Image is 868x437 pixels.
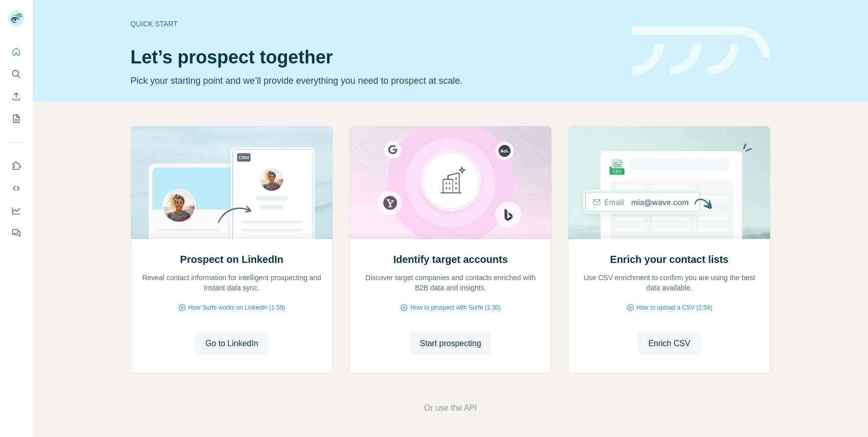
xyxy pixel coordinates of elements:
p: Reveal contact information for intelligent prospecting and instant data sync. [141,273,322,293]
h2: Enrich your contact lists [610,252,728,266]
span: Go to LinkedIn [205,338,258,350]
p: Discover target companies and contacts enriched with B2B data and insights. [360,273,541,293]
p: Pick your starting point and we’ll provide everything you need to prospect at scale. [130,74,620,88]
div: Quick start [130,19,620,29]
h2: Identify target accounts [393,252,508,266]
span: How Surfe works on LinkedIn (1:58) [188,303,285,312]
button: Enrich CSV [638,332,700,355]
img: Prospect on LinkedIn [130,126,333,239]
button: Quick start [8,43,24,61]
span: How to upload a CSV (2:59) [637,303,712,312]
button: My lists [8,110,24,128]
button: Use Surfe on LinkedIn [8,157,24,175]
span: Enrich CSV [648,338,690,350]
button: Or use the API [424,402,477,414]
button: Dashboard [8,201,24,220]
button: Feedback [8,224,24,242]
button: Search [8,65,24,83]
button: Start prospecting [410,332,491,355]
button: Enrich CSV [8,87,24,106]
span: Start prospecting [420,338,481,350]
img: Identify target accounts [349,126,552,239]
button: Go to LinkedIn [195,332,268,355]
img: Enrich your contact lists [568,126,771,239]
h2: Prospect on LinkedIn [180,252,283,266]
button: Use Surfe API [8,179,24,197]
img: banner [632,26,771,76]
h1: Let’s prospect together [130,47,620,68]
p: Use CSV enrichment to confirm you are using the best data available. [579,273,760,293]
span: How to prospect with Surfe (1:30) [410,303,500,312]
